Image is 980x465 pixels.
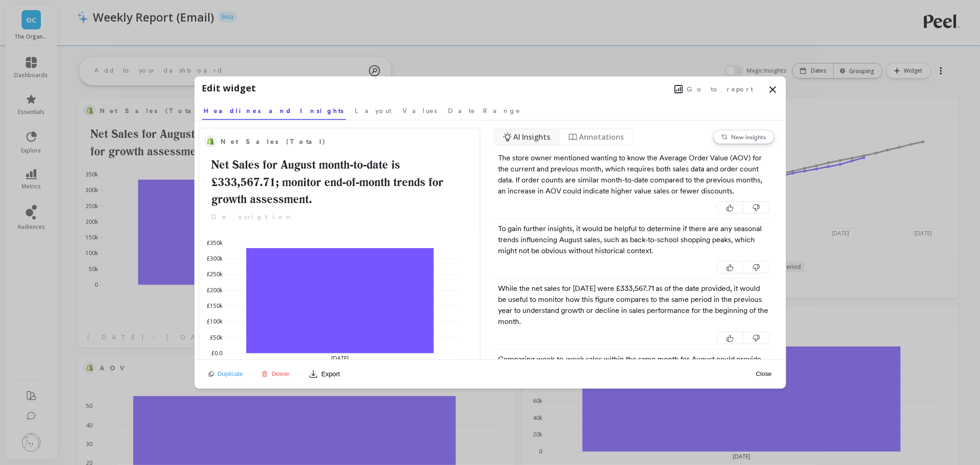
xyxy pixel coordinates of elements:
span: Date Range [448,106,521,115]
p: Description [205,212,475,222]
span: Duplicate [218,370,244,377]
span: Delete [272,370,289,377]
button: New insights [714,130,774,144]
p: While the net sales for [DATE] were £333,567.71 as of the date provided, it would be useful to mo... [498,283,770,327]
span: Layout [355,106,392,115]
h1: Edit widget [202,81,256,95]
span: AI Insights [513,131,550,142]
span: Headlines and Insights [204,106,344,115]
h2: Net Sales for August month-to-date is £333,567.71; monitor end-of-month trends for growth assessm... [205,156,475,208]
p: To gain further insights, it would be helpful to determine if there are any seasonal trends influ... [498,223,770,256]
span: Go to report [687,85,753,94]
p: The store owner mentioned wanting to know the Average Order Value (AOV) for the current and previ... [498,153,770,197]
button: Delete [259,370,292,378]
img: duplicate icon [209,371,214,377]
button: Duplicate [206,370,246,378]
button: Close [753,370,774,378]
span: Net Sales (Total) [221,137,327,147]
button: Export [305,367,344,381]
span: Net Sales (Total) [221,135,445,148]
span: Annotations [579,131,624,142]
img: api.shopify.svg [207,137,214,145]
p: Comparing week-to-week sales within the same month for August could provide visibility into which... [498,354,770,387]
span: Values [403,106,437,115]
button: Go to report [672,83,756,95]
nav: Tabs [202,99,778,120]
span: New insights [731,133,766,141]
